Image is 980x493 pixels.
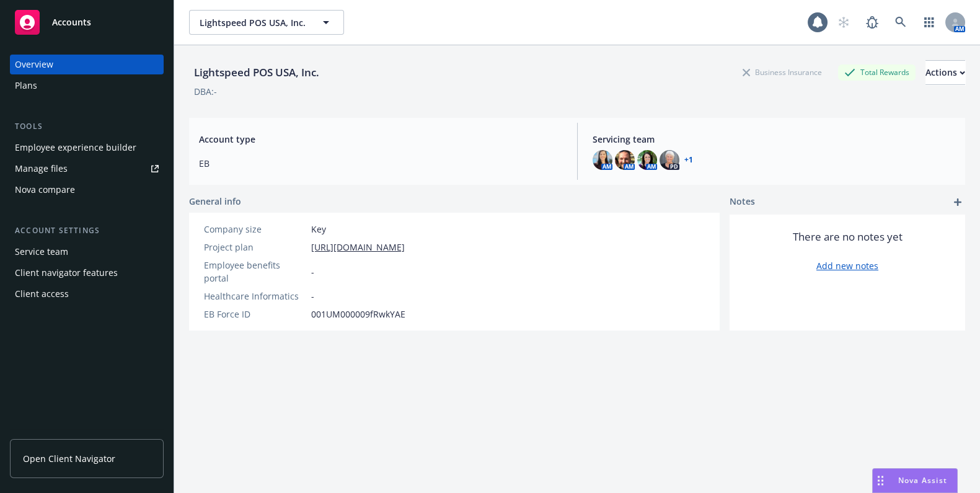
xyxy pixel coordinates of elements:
[15,284,69,304] div: Client access
[204,241,306,254] div: Project plan
[660,150,679,170] img: photo
[10,55,164,74] a: Overview
[15,263,118,283] div: Client navigator features
[10,263,164,283] a: Client navigator features
[10,284,164,304] a: Client access
[684,156,693,164] a: +1
[872,468,958,493] button: Nova Assist
[925,61,965,84] div: Actions
[15,159,68,179] div: Manage files
[311,290,314,303] span: -
[10,224,164,237] div: Account settings
[311,241,405,254] a: [URL][DOMAIN_NAME]
[736,64,828,80] div: Business Insurance
[15,55,53,74] div: Overview
[10,5,164,40] a: Accounts
[950,195,965,210] a: add
[15,180,75,200] div: Nova compare
[199,157,562,170] span: EB
[10,242,164,262] a: Service team
[10,159,164,179] a: Manage files
[873,469,888,492] div: Drag to move
[615,150,635,170] img: photo
[15,138,136,158] div: Employee experience builder
[311,308,405,321] span: 001UM000009fRwkYAE
[194,85,217,98] div: DBA: -
[10,180,164,200] a: Nova compare
[831,10,856,35] a: Start snowing
[15,242,68,262] div: Service team
[730,195,755,210] span: Notes
[189,64,324,81] div: Lightspeed POS USA, Inc.
[204,308,306,321] div: EB Force ID
[200,16,307,29] span: Lightspeed POS USA, Inc.
[199,133,562,146] span: Account type
[23,452,115,465] span: Open Client Navigator
[10,76,164,95] a: Plans
[15,76,37,95] div: Plans
[52,17,91,27] span: Accounts
[888,10,913,35] a: Search
[311,265,314,278] span: -
[204,290,306,303] div: Healthcare Informatics
[917,10,942,35] a: Switch app
[838,64,916,80] div: Total Rewards
[925,60,965,85] button: Actions
[593,133,956,146] span: Servicing team
[593,150,612,170] img: photo
[204,259,306,285] div: Employee benefits portal
[204,223,306,236] div: Company size
[793,229,903,244] span: There are no notes yet
[10,138,164,158] a: Employee experience builder
[898,475,947,486] span: Nova Assist
[816,259,878,272] a: Add new notes
[637,150,657,170] img: photo
[860,10,885,35] a: Report a Bug
[10,120,164,133] div: Tools
[189,10,344,35] button: Lightspeed POS USA, Inc.
[189,195,241,208] span: General info
[311,223,326,236] span: Key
